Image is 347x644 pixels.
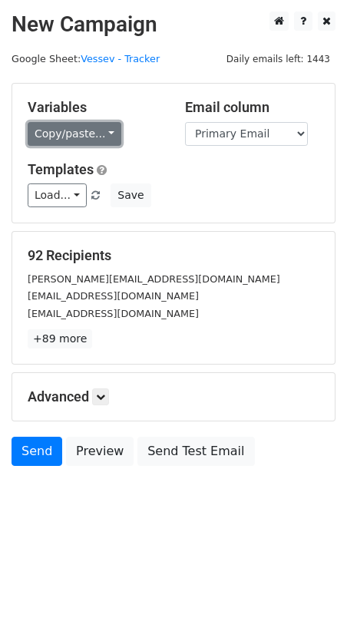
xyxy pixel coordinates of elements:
small: Google Sheet: [12,53,160,64]
a: Vessev - Tracker [81,53,160,64]
a: +89 more [28,329,92,348]
a: Templates [28,161,94,177]
a: Load... [28,183,87,207]
h5: Variables [28,99,162,116]
small: [EMAIL_ADDRESS][DOMAIN_NAME] [28,290,199,302]
span: Daily emails left: 1443 [221,51,335,68]
iframe: Chat Widget [270,570,347,644]
button: Save [111,183,150,207]
h5: 92 Recipients [28,247,319,264]
a: Send [12,437,62,466]
a: Copy/paste... [28,122,121,146]
a: Preview [66,437,134,466]
h2: New Campaign [12,12,335,38]
h5: Advanced [28,388,319,405]
a: Daily emails left: 1443 [221,53,335,64]
a: Send Test Email [137,437,254,466]
h5: Email column [185,99,319,116]
small: [EMAIL_ADDRESS][DOMAIN_NAME] [28,308,199,319]
small: [PERSON_NAME][EMAIL_ADDRESS][DOMAIN_NAME] [28,273,280,285]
